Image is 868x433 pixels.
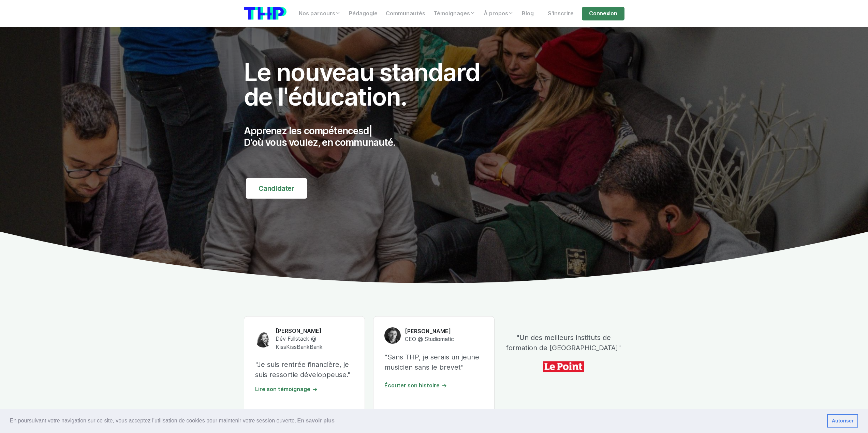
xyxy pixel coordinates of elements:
a: dismiss cookie message [827,414,858,428]
a: Connexion [582,7,624,20]
p: "Je suis rentrée financière, je suis ressortie développeuse." [255,359,354,380]
a: learn more about cookies [296,416,336,426]
a: Pédagogie [345,7,382,20]
p: "Sans THP, je serais un jeune musicien sans le brevet" [384,352,483,372]
a: Écouter son histoire [384,382,447,389]
h6: [PERSON_NAME] [405,328,454,335]
p: Apprenez les compétences D'où vous voulez, en communauté. [244,125,495,148]
a: S'inscrire [544,7,578,20]
span: Dév Fullstack @ KissKissBankBank [276,336,323,350]
img: icon [543,358,584,375]
a: À propos [480,7,518,20]
p: "Un des meilleurs instituts de formation de [GEOGRAPHIC_DATA]" [503,333,624,353]
span: | [369,125,372,137]
img: logo [244,7,286,20]
img: Anthony [384,327,401,344]
a: Lire son témoignage [255,386,318,392]
a: Candidater [246,178,307,199]
h6: [PERSON_NAME] [276,327,354,335]
span: CEO @ Studiomatic [405,336,454,342]
span: En poursuivant votre navigation sur ce site, vous acceptez l’utilisation de cookies pour mainteni... [10,416,822,426]
span: d [363,125,369,137]
a: Témoignages [429,7,480,20]
a: Blog [518,7,538,20]
img: Claire [255,331,271,347]
a: Nos parcours [295,7,345,20]
h1: Le nouveau standard de l'éducation. [244,60,495,109]
a: Communautés [382,7,429,20]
